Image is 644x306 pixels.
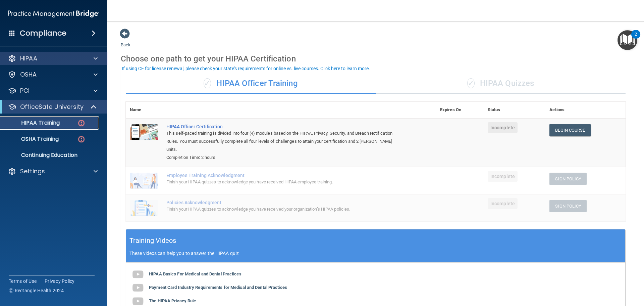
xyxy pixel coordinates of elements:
img: danger-circle.6113f641.png [77,135,86,143]
span: Ⓒ Rectangle Health 2024 [9,287,64,294]
img: gray_youtube_icon.38fcd6cc.png [131,268,145,281]
p: Continuing Education [4,152,96,159]
p: HIPAA Training [4,120,60,126]
th: Actions [545,102,626,118]
a: Back [121,34,130,47]
div: Finish your HIPAA quizzes to acknowledge you have received HIPAA employee training. [166,178,402,186]
p: These videos can help you to answer the HIPAA quiz [129,251,622,256]
p: PCI [20,87,30,95]
img: gray_youtube_icon.38fcd6cc.png [131,281,145,295]
h5: Training Videos [129,235,176,247]
span: Incomplete [488,122,518,133]
span: Incomplete [488,198,518,209]
a: PCI [8,87,98,95]
div: Policies Acknowledgment [166,200,402,205]
div: HIPAA Quizzes [376,74,626,94]
th: Name [126,102,162,118]
div: Choose one path to get your HIPAA Certification [121,49,631,69]
a: HIPAA Officer Certification [166,124,402,129]
span: ✓ [204,78,211,88]
img: danger-circle.6113f641.png [77,119,86,127]
th: Expires On [436,102,484,118]
p: OfficeSafe University [20,103,84,111]
p: OSHA [20,71,37,79]
button: Sign Policy [549,173,587,185]
div: Finish your HIPAA quizzes to acknowledge you have received your organization’s HIPAA policies. [166,205,402,213]
p: Settings [20,167,45,175]
span: ✓ [467,78,475,88]
a: OSHA [8,71,98,79]
th: Status [484,102,545,118]
div: Completion Time: 2 hours [166,154,402,162]
iframe: Drift Widget Chat Controller [528,258,636,285]
b: HIPAA Basics For Medical and Dental Practices [149,271,241,276]
b: Payment Card Industry Requirements for Medical and Dental Practices [149,285,287,290]
div: HIPAA Officer Training [126,74,376,94]
p: OSHA Training [4,136,59,142]
a: OfficeSafe University [8,103,97,111]
button: Sign Policy [549,200,587,212]
button: Open Resource Center, 2 new notifications [618,30,637,50]
div: This self-paced training is divided into four (4) modules based on the HIPAA, Privacy, Security, ... [166,129,402,154]
a: HIPAA [8,54,98,62]
a: Settings [8,167,98,175]
a: Privacy Policy [45,278,75,285]
div: If using CE for license renewal, please check your state's requirements for online vs. live cours... [122,66,370,71]
b: The HIPAA Privacy Rule [149,298,196,303]
p: HIPAA [20,54,37,62]
div: 2 [635,34,637,43]
div: Employee Training Acknowledgment [166,173,402,178]
img: PMB logo [8,7,99,20]
span: Incomplete [488,171,518,182]
button: If using CE for license renewal, please check your state's requirements for online vs. live cours... [121,65,371,72]
a: Begin Course [549,124,590,136]
a: Terms of Use [9,278,37,285]
h4: Compliance [20,29,66,38]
